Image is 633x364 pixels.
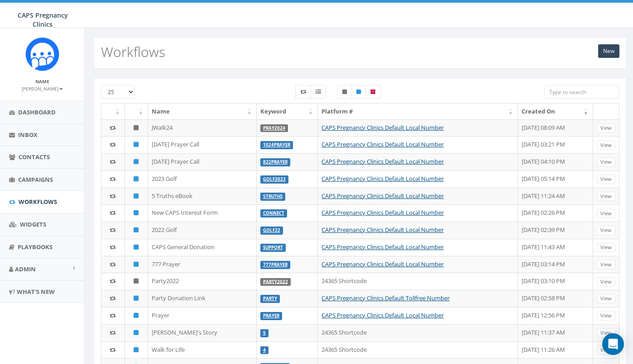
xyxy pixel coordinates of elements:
i: Published [134,295,139,301]
label: Workflow [295,85,311,99]
i: Published [134,176,139,182]
span: Dashboard [18,108,56,116]
label: Menu [311,85,326,99]
a: View [597,209,615,218]
i: Published [134,142,139,147]
a: CAPS Pregnancy Clinics Default Local Number [321,260,444,268]
td: JWalk24 [148,119,257,137]
td: Walk for Life [148,341,257,359]
label: Published [351,85,366,99]
a: 5truths [263,194,283,199]
td: [DATE] Prayer Call [148,136,257,153]
a: View [597,328,615,338]
th: Created On: activate to sort column ascending [518,104,593,119]
i: Published [134,244,139,250]
td: 5 Truths eBook [148,188,257,205]
a: 4 [263,347,266,353]
td: [DATE] 12:56 PM [518,307,593,324]
img: Rally_Corp_Icon_1.png [25,37,59,71]
h2: Workflows [101,44,165,59]
a: 5 [263,330,266,336]
a: View [597,192,615,201]
a: New [598,44,619,58]
a: PRAY2024 [263,125,285,131]
a: CAPS Pregnancy Clinics Default Local Number [321,140,444,148]
a: View [597,294,615,303]
a: View [597,123,615,133]
span: What's New [17,288,55,296]
td: [DATE] 11:26 AM [518,341,593,359]
a: CAPS Pregnancy Clinics Default Local Number [321,311,444,319]
a: CAPS Pregnancy Clinics Default Local Number [321,192,444,200]
a: CAPS Pregnancy Clinics Default Local Number [321,175,444,183]
a: Prayer [263,313,279,319]
label: Archived [365,85,381,99]
td: [DATE] 02:39 PM [518,222,593,239]
i: Published [134,193,139,199]
small: [PERSON_NAME] [22,85,63,92]
a: View [597,260,615,269]
a: SUPPORT [263,245,283,251]
td: 777 Prayer [148,256,257,273]
a: CAPS Pregnancy Clinics Default Tollfree Number [321,294,450,302]
td: 2022 Golf [148,222,257,239]
i: Published [134,210,139,216]
td: CAPS General Donation [148,239,257,256]
a: CONNECT [263,210,284,216]
a: Golf2023 [263,176,286,182]
a: View [597,345,615,355]
td: [DATE] 03:10 PM [518,273,593,290]
span: Admin [15,265,36,273]
td: [DATE] 03:14 PM [518,256,593,273]
td: [DATE] 11:37 AM [518,324,593,341]
i: Published [134,347,139,353]
a: 1024PRAYER [263,142,290,148]
i: Published [134,159,139,165]
a: View [597,175,615,184]
span: Widgets [20,220,46,228]
a: CAPS Pregnancy Clinics Default Local Number [321,123,444,132]
td: [DATE] 11:24 AM [518,188,593,205]
td: 24365 Shortcode [318,273,518,290]
a: View [597,277,615,287]
span: Contacts [19,153,50,161]
th: : activate to sort column ascending [125,104,149,119]
label: Unpublished [337,85,352,99]
td: Party2022 [148,273,257,290]
a: View [597,243,615,252]
i: Published [134,227,139,233]
td: Prayer [148,307,257,324]
span: CAPS Pregnancy Clinics [18,11,68,28]
td: [DATE] 03:21 PM [518,136,593,153]
td: [DATE] 02:58 PM [518,290,593,307]
small: Name [35,78,49,85]
span: Playbooks [18,243,53,251]
a: 822PRAYER [263,159,288,165]
a: View [597,141,615,150]
span: Inbox [18,131,38,139]
i: Unpublished [134,278,139,284]
th: : activate to sort column ascending [101,104,125,119]
i: Unpublished [134,125,139,131]
a: 777Prayer [263,262,288,268]
th: Name: activate to sort column ascending [148,104,257,119]
i: Published [134,312,139,318]
td: [DATE] 02:26 PM [518,204,593,222]
input: Type to search [544,85,619,99]
a: CAPS Pregnancy Clinics Default Local Number [321,208,444,217]
td: [DATE] 08:09 AM [518,119,593,137]
i: Published [134,261,139,267]
th: Keyword: activate to sort column ascending [257,104,318,119]
a: View [597,311,615,321]
div: Open Intercom Messenger [602,333,624,355]
td: [DATE] 05:14 PM [518,170,593,188]
a: GOLF22 [263,227,280,233]
a: Party2022 [263,279,288,284]
i: Published [134,330,139,336]
td: [DATE] 11:43 AM [518,239,593,256]
td: Party Donation Link [148,290,257,307]
a: View [597,226,615,235]
td: New CAPS Interest Form [148,204,257,222]
a: CAPS Pregnancy Clinics Default Local Number [321,226,444,234]
td: 24365 Shortcode [318,324,518,341]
